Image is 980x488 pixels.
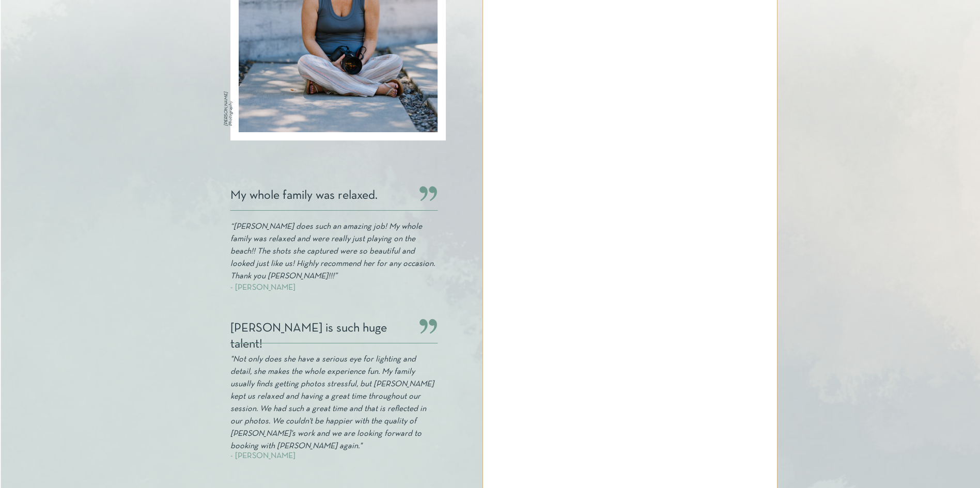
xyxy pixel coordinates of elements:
p: - [PERSON_NAME] [230,449,428,462]
p: - [PERSON_NAME] [230,281,428,293]
p: My whole family was relaxed. [230,188,409,209]
i: [PERSON_NAME] Photography [224,92,233,126]
i: "Not only does she have a serious eye for lighting and detail, she makes the whole experience fun... [230,356,434,450]
i: “[PERSON_NAME] does such an amazing job! My whole family was relaxed and were really just playing... [230,223,435,280]
p: [PERSON_NAME] is such huge talent! [230,321,409,341]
